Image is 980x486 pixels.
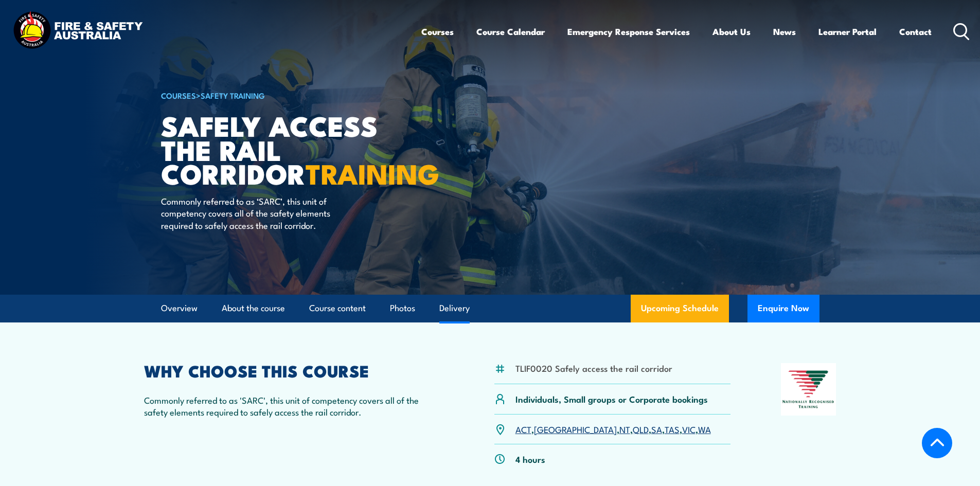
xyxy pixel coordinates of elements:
button: Enquire Now [747,295,819,322]
strong: TRAINING [306,151,439,194]
p: Individuals, Small groups or Corporate bookings [515,393,708,405]
p: Commonly referred to as 'SARC', this unit of competency covers all of the safety elements require... [144,394,444,418]
a: NT [619,423,630,435]
h2: WHY CHOOSE THIS COURSE [144,363,444,377]
a: COURSES [161,89,196,101]
a: QLD [633,423,649,435]
a: Contact [899,18,932,45]
a: ACT [515,423,531,435]
p: Commonly referred to as ‘SARC’, this unit of competency covers all of the safety elements require... [161,195,349,231]
a: Upcoming Schedule [631,295,729,322]
a: TAS [665,423,680,435]
a: Course Calendar [476,18,545,45]
p: , , , , , , , [515,423,711,435]
a: Overview [161,295,198,322]
a: Course content [309,295,366,322]
a: SA [651,423,662,435]
a: Photos [390,295,415,322]
a: WA [698,423,711,435]
a: About Us [712,18,751,45]
a: VIC [682,423,696,435]
a: Learner Portal [818,18,877,45]
a: [GEOGRAPHIC_DATA] [534,423,617,435]
a: Courses [421,18,454,45]
a: Safety Training [201,89,265,101]
a: Delivery [439,295,470,322]
p: 4 hours [515,453,545,465]
img: Nationally Recognised Training logo. [781,363,836,416]
h1: Safely Access the Rail Corridor [161,113,415,185]
a: News [773,18,796,45]
li: TLIF0020 Safely access the rail corridor [515,362,672,374]
a: Emergency Response Services [567,18,690,45]
a: About the course [222,295,285,322]
h6: > [161,89,415,101]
